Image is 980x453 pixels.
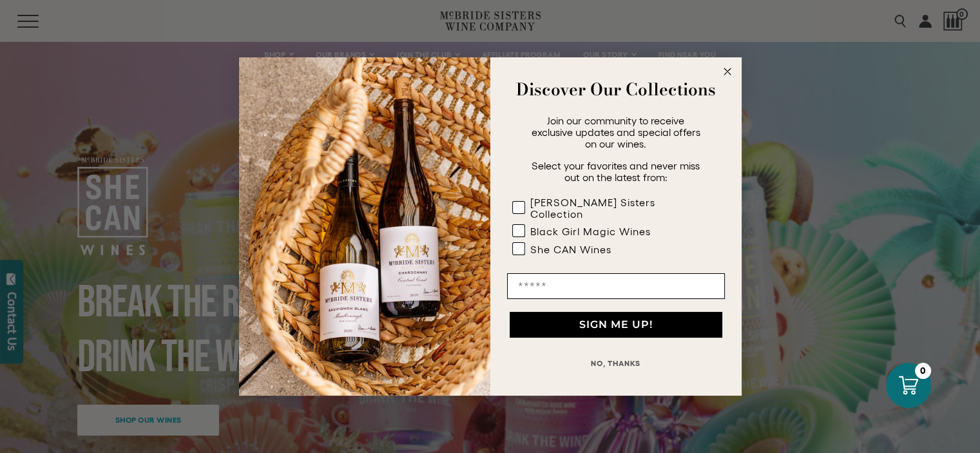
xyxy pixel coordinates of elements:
strong: Discover Our Collections [516,77,716,102]
span: Select your favorites and never miss out on the latest from: [532,160,700,183]
button: SIGN ME UP! [510,312,722,338]
button: Close dialog [720,64,735,79]
div: 0 [915,363,931,379]
div: Black Girl Magic Wines [530,226,651,237]
div: [PERSON_NAME] Sisters Collection [530,197,699,220]
img: 42653730-7e35-4af7-a99d-12bf478283cf.jpeg [239,57,490,396]
button: NO, THANKS [507,351,725,376]
input: Email [507,273,725,299]
span: Join our community to receive exclusive updates and special offers on our wines. [532,115,700,149]
div: She CAN Wines [530,244,611,255]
